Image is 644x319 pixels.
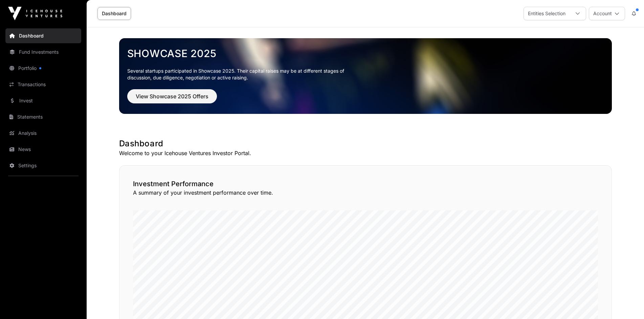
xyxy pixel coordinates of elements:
span: View Showcase 2025 Offers [136,92,208,100]
img: Icehouse Ventures Logo [8,7,62,20]
a: Invest [5,93,81,108]
a: View Showcase 2025 Offers [127,96,217,103]
a: Analysis [5,126,81,141]
p: Welcome to your Icehouse Ventures Investor Portal. [119,149,612,157]
a: News [5,142,81,157]
div: Entities Selection [524,7,570,20]
a: Statements [5,109,81,124]
a: Fund Investments [5,45,81,59]
button: View Showcase 2025 Offers [127,89,217,103]
p: Several startups participated in Showcase 2025. Their capital raises may be at different stages o... [127,68,355,81]
a: Settings [5,158,81,173]
iframe: Chat Widget [610,287,644,319]
h1: Dashboard [119,138,612,149]
img: Showcase 2025 [119,38,612,114]
a: Portfolio [5,61,81,76]
a: Transactions [5,77,81,92]
a: Dashboard [97,7,131,20]
button: Account [589,7,625,20]
a: Dashboard [5,28,81,43]
a: Showcase 2025 [127,47,604,59]
p: A summary of your investment performance over time. [133,189,598,197]
h2: Investment Performance [133,179,598,189]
